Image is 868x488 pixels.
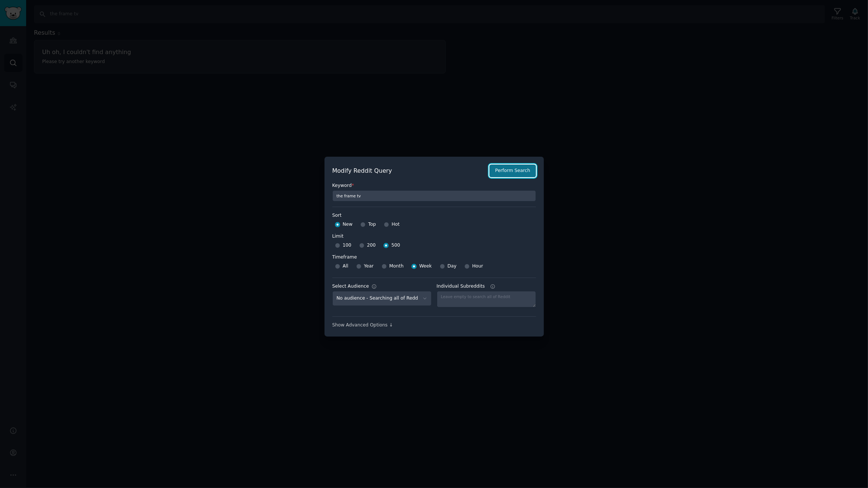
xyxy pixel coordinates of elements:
span: Month [389,263,404,270]
span: Hot [392,221,400,228]
label: Keyword [332,182,536,189]
span: 500 [391,242,400,249]
button: Perform Search [489,165,536,177]
span: Day [448,263,457,270]
span: Week [419,263,432,270]
span: 100 [343,242,351,249]
label: Sort [332,212,536,219]
span: Hour [472,263,483,270]
span: 200 [367,242,376,249]
label: Timeframe [332,251,536,261]
span: All [343,263,348,270]
span: Year [364,263,374,270]
h2: Modify Reddit Query [332,166,486,176]
div: Show Advanced Options ↓ [332,322,536,329]
div: Limit [332,233,344,240]
label: Individual Subreddits [437,283,536,290]
span: New [343,221,353,228]
div: Select Audience [332,283,369,290]
span: Top [368,221,376,228]
input: Keyword to search on Reddit [332,190,536,201]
